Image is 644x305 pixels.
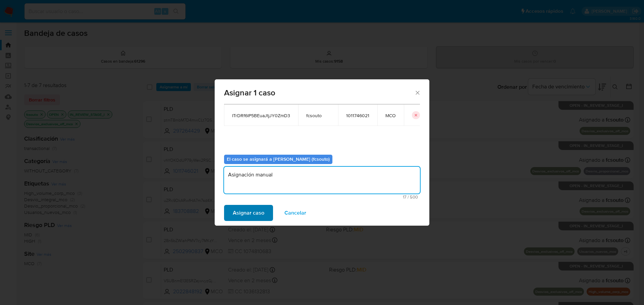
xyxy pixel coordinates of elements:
button: Cerrar ventana [414,89,420,95]
button: Cancelar [276,205,315,221]
span: Asignar 1 caso [224,89,414,97]
button: Asignar caso [224,205,273,221]
b: El caso se asignará a [PERSON_NAME] (fcsouto) [227,156,330,162]
span: Asignar caso [233,206,264,220]
span: fcsouto [306,112,330,119]
div: assign-modal [215,79,429,226]
span: Máximo 500 caracteres [226,195,418,199]
button: icon-button [412,111,420,119]
span: MCO [385,112,396,119]
span: 1011746021 [346,112,369,119]
span: ITrDRf6lP5BEuaJtjJY0ZmD3 [232,112,290,119]
span: Cancelar [284,206,306,220]
textarea: Asignación manual [224,167,420,194]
